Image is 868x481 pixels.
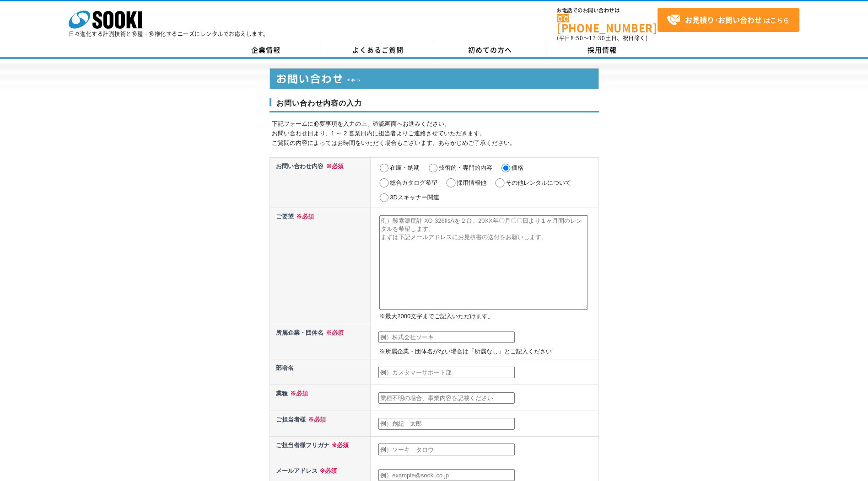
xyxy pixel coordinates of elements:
[270,324,371,359] th: 所属企業・団体名
[294,213,314,220] span: ※必須
[457,179,486,186] label: 採用情報他
[378,469,515,481] input: 例）example@sooki.co.jp
[571,34,583,42] span: 8:50
[557,34,647,42] span: (平日 ～ 土日、祝日除く)
[379,312,596,321] p: ※最大2000文字までご記入いただけます。
[306,416,326,423] span: ※必須
[288,390,308,397] span: ※必須
[270,436,371,462] th: ご担当者様フリガナ
[468,45,512,55] span: 初めての方へ
[270,385,371,411] th: 業種
[270,68,599,89] img: お問い合わせ
[378,331,515,343] input: 例）株式会社ソーキ
[506,179,571,186] label: その他レンタルについて
[378,367,515,379] input: 例）カスタマーサポート部
[270,359,371,385] th: 部署名
[390,194,439,201] label: 3Dスキャナー関連
[378,444,515,455] input: 例）ソーキ タロウ
[270,98,599,113] h3: お問い合わせ内容の入力
[379,347,596,357] p: ※所属企業・団体名がない場合は「所属なし」とご記入ください
[322,43,434,57] a: よくあるご質問
[390,179,437,186] label: 総合カタログ希望
[546,43,658,57] a: 採用情報
[434,43,546,57] a: 初めての方へ
[557,8,658,13] span: お電話でのお問い合わせは
[557,14,658,33] a: [PHONE_NUMBER]
[210,43,322,57] a: 企業情報
[667,13,789,27] span: はこちら
[318,467,337,474] span: ※必須
[270,157,371,208] th: お問い合わせ内容
[323,163,344,170] span: ※必須
[69,31,269,37] p: 日々進化する計測技術と多種・多様化するニーズにレンタルでお応えします。
[685,14,762,25] strong: お見積り･お問い合わせ
[270,208,371,324] th: ご要望
[270,411,371,436] th: ご担当者様
[439,164,492,171] label: 技術的・専門的内容
[512,164,523,171] label: 価格
[323,329,344,336] span: ※必須
[329,442,349,449] span: ※必須
[272,119,599,148] p: 下記フォームに必要事項を入力の上、確認画面へお進みください。 お問い合わせ日より、1 ～ 2 営業日内に担当者よりご連絡させていただきます。 ご質問の内容によってはお時間をいただく場合もございま...
[589,34,605,42] span: 17:30
[658,8,799,32] a: お見積り･お問い合わせはこちら
[390,164,420,171] label: 在庫・納期
[378,418,515,430] input: 例）創紀 太郎
[378,392,515,404] input: 業種不明の場合、事業内容を記載ください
